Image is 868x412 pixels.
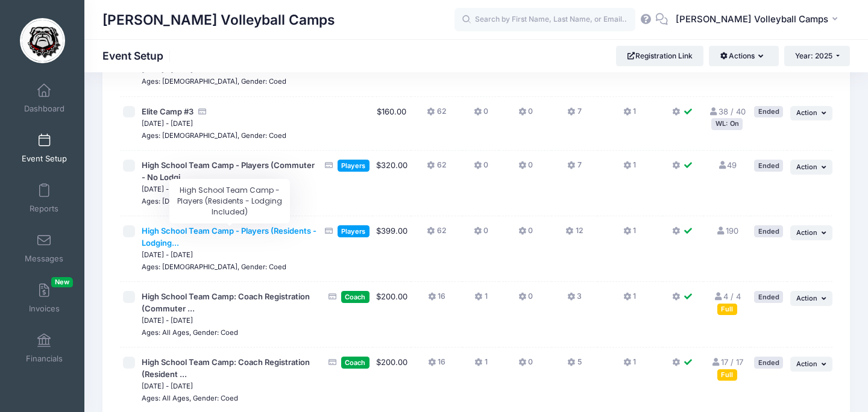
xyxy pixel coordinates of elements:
button: 3 [567,291,582,308]
a: Reports [16,177,73,219]
small: [DATE] - [DATE] [142,119,193,128]
i: Accepting Credit Card Payments [324,161,333,169]
div: Ended [754,106,783,117]
span: New [51,277,73,287]
small: Ages: [DEMOGRAPHIC_DATA], Gender: Coed [142,197,286,205]
small: [DATE] - [DATE] [142,251,193,259]
button: Action [790,225,832,240]
small: Ages: [DEMOGRAPHIC_DATA], Gender: Coed [142,263,286,271]
button: Action [790,357,832,371]
i: Accepting Credit Card Payments [324,227,333,235]
h1: [PERSON_NAME] Volleyball Camps [102,6,335,34]
i: Accepting Credit Card Payments [198,108,207,116]
button: 7 [567,106,581,123]
a: Event Setup [16,127,73,169]
span: Coach [341,357,370,368]
button: Year: 2025 [784,46,850,66]
a: InvoicesNew [16,277,73,319]
button: Action [790,291,832,305]
button: 1 [474,357,487,374]
span: Messages [25,254,63,264]
span: Action [796,108,817,117]
td: $399.00 [373,216,411,282]
button: 1 [623,225,636,243]
span: Event Setup [22,154,67,164]
div: Full [717,369,737,381]
button: 0 [518,291,533,308]
a: Registration Link [616,46,703,66]
td: $320.00 [373,151,411,216]
button: 0 [518,160,533,177]
span: Dashboard [24,104,64,114]
button: 16 [428,357,445,374]
span: Action [796,228,817,237]
button: Action [790,160,832,174]
a: Dashboard [16,77,73,119]
a: Messages [16,227,73,269]
button: 0 [518,225,533,243]
div: Ended [754,225,783,237]
span: Players [338,160,370,171]
button: 1 [474,291,487,308]
div: Ended [754,357,783,368]
button: 1 [623,357,636,374]
button: 0 [518,357,533,374]
small: Ages: All Ages, Gender: Coed [142,394,238,402]
small: Ages: [DEMOGRAPHIC_DATA], Gender: Coed [142,77,286,86]
a: 49 [717,160,737,170]
button: Action [790,106,832,120]
button: 0 [474,106,488,123]
small: Ages: [DEMOGRAPHIC_DATA], Gender: Coed [142,131,286,140]
span: Coach [341,291,370,302]
span: Action [796,360,817,368]
button: 16 [428,291,445,308]
img: Tom Black Volleyball Camps [20,18,65,63]
span: High School Team Camp - Players (Residents - Lodging... [142,226,316,248]
button: 62 [427,225,446,243]
button: 1 [623,291,636,308]
small: [DATE] - [DATE] [142,316,193,325]
small: [DATE] - [DATE] [142,185,193,193]
a: 38 / 40 [708,107,745,116]
span: Action [796,294,817,302]
span: High School Team Camp: Coach Registration (Commuter ... [142,292,310,313]
input: Search by First Name, Last Name, or Email... [454,8,635,32]
button: 7 [567,160,581,177]
small: [DATE] - [DATE] [142,66,193,74]
button: 5 [567,357,581,374]
span: Action [796,163,817,171]
small: [DATE] - [DATE] [142,382,193,390]
span: High School Team Camp - Players (Commuter - No Lodgi... [142,160,315,182]
span: Invoices [29,304,60,314]
div: Ended [754,160,783,171]
span: [PERSON_NAME] Volleyball Camps [676,13,828,26]
button: 0 [474,225,488,243]
div: Ended [754,291,783,302]
button: [PERSON_NAME] Volleyball Camps [668,6,850,34]
td: $160.00 [373,97,411,151]
a: 4 / 4 Full [713,292,740,313]
button: 1 [623,106,636,123]
i: Accepting Credit Card Payments [327,358,337,366]
div: High School Team Camp - Players (Residents - Lodging Included) [169,179,290,223]
span: Reports [30,204,58,214]
td: $200.00 [373,282,411,348]
div: Full [717,304,737,315]
button: 1 [623,160,636,177]
i: Accepting Credit Card Payments [327,293,337,301]
span: Players [338,225,370,237]
span: Financials [26,354,63,364]
button: 12 [565,225,583,243]
a: 17 / 17 Full [711,357,743,379]
button: 62 [427,106,446,123]
button: 0 [518,106,533,123]
span: High School Team Camp: Coach Registration (Resident ... [142,357,310,379]
button: Actions [709,46,778,66]
span: Elite Camp #3 [142,107,193,116]
small: Ages: All Ages, Gender: Coed [142,328,238,337]
div: WL: On [711,118,743,130]
button: 62 [427,160,446,177]
button: 0 [474,160,488,177]
a: Financials [16,327,73,369]
span: Year: 2025 [795,51,832,60]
